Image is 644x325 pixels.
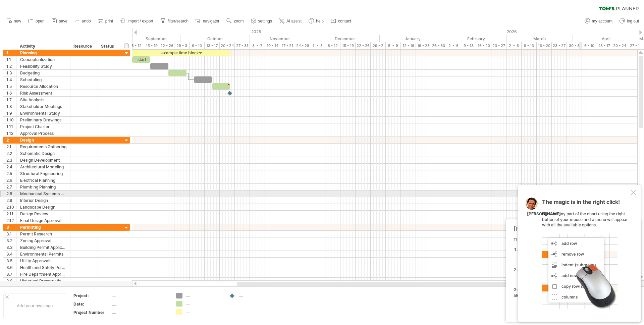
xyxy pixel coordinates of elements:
[20,237,67,244] div: Zoning Approval
[144,42,159,49] div: 15 - 19
[6,191,16,197] div: 2.8
[371,42,386,49] div: 29 - 2
[112,301,168,307] div: ....
[416,42,431,49] div: 19 - 23
[20,90,67,96] div: Risk Assessment
[73,17,93,25] a: undo
[6,137,16,143] div: 2
[20,231,67,237] div: Permit Research
[627,19,639,23] span: log out
[235,42,250,49] div: 27 - 31
[542,199,629,309] div: Click on any part of the chart using the right button of your mouse and a menu will appear with a...
[20,70,67,76] div: Budgeting
[50,17,69,25] a: save
[127,19,153,23] span: import / export
[186,301,222,307] div: ....
[20,144,67,150] div: Requirements Gathering
[112,293,168,299] div: ....
[20,184,67,190] div: Plumbing Planning
[20,251,67,257] div: Environmental Permits
[20,164,67,170] div: Architectural Modeling
[180,35,250,42] div: October 2025
[186,293,222,299] div: ....
[277,17,304,25] a: AI assist
[190,42,205,49] div: 6 - 10
[159,42,174,49] div: 22 - 26
[20,170,67,177] div: Structural Engineering
[20,130,67,137] div: Approval Process
[527,211,561,217] div: [PERSON_NAME]
[310,42,325,49] div: 1 - 5
[194,17,221,25] a: navigator
[159,17,191,25] a: filter/search
[6,110,16,116] div: 1.9
[567,42,582,49] div: 30 - 3
[20,157,67,163] div: Design Development
[612,42,627,49] div: 20 - 24
[286,19,302,23] span: AI assist
[73,310,110,315] div: Project Number
[20,150,67,157] div: Schematic Design
[105,19,113,23] span: print
[6,258,16,264] div: 3.5
[446,35,506,42] div: February 2026
[6,164,16,170] div: 2.4
[6,251,16,257] div: 3.4
[129,42,144,49] div: 8 - 12
[506,42,522,49] div: 2 - 6
[73,43,94,50] div: Resource
[6,83,16,90] div: 1.5
[20,244,67,251] div: Building Permit Application
[6,204,16,210] div: 2.10
[36,19,45,23] span: open
[73,301,110,307] div: Date:
[6,63,16,69] div: 1.2
[6,117,16,123] div: 1.10
[6,217,16,224] div: 2.12
[6,244,16,251] div: 3.3
[295,42,310,49] div: 24 - 28
[338,19,351,23] span: contact
[329,17,353,25] a: contact
[431,42,446,49] div: 26 - 30
[542,199,620,209] span: The magic is in the right click!
[114,35,180,42] div: September 2025
[627,42,642,49] div: 27 - 1
[6,184,16,190] div: 2.7
[6,224,16,230] div: 3
[118,17,155,25] a: import / export
[101,43,116,50] div: Status
[14,19,21,23] span: new
[20,177,67,183] div: Electrical Planning
[582,42,597,49] div: 6 - 10
[386,42,401,49] div: 5 - 9
[325,42,340,49] div: 8 - 12
[6,123,16,130] div: 1.11
[203,19,219,23] span: navigator
[476,42,491,49] div: 16 - 20
[186,309,222,315] div: ....
[514,225,629,232] div: [PERSON_NAME]'s AI-assistant
[239,293,275,299] div: ....
[20,271,67,277] div: Fire Department Approval
[316,19,324,23] span: help
[340,42,356,49] div: 15 - 19
[6,197,16,204] div: 2.9
[234,19,244,23] span: zoom
[5,17,23,25] a: new
[112,310,168,315] div: ....
[380,35,446,42] div: January 2026
[20,217,67,224] div: Final Design Approval
[6,144,16,150] div: 2.1
[20,117,67,123] div: Preliminary Drawings
[6,237,16,244] div: 3.2
[20,43,66,50] div: Activity
[6,56,16,63] div: 1.1
[250,42,265,49] div: 3 - 7
[6,70,16,76] div: 1.3
[20,63,67,69] div: Feasibility Study
[6,130,16,137] div: 1.12
[552,42,567,49] div: 23 - 27
[96,17,115,25] a: print
[6,157,16,163] div: 2.3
